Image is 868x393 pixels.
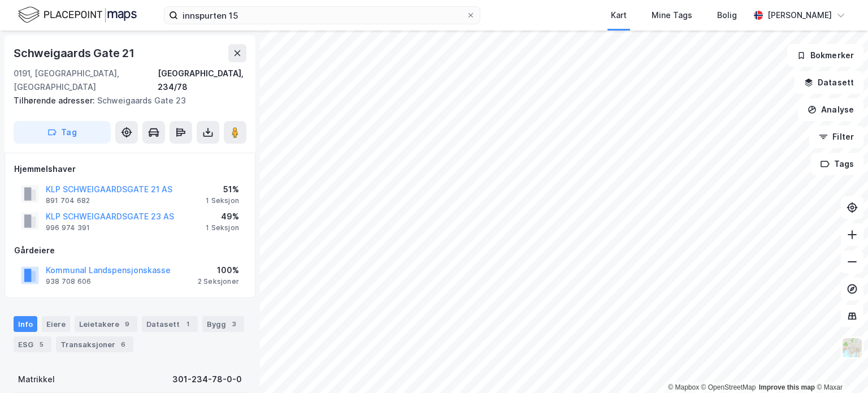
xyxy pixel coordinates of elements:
div: Hjemmelshaver [14,162,246,176]
div: 51% [206,183,239,196]
div: 6 [118,339,129,350]
div: 3 [228,318,240,330]
div: Eiere [42,316,70,332]
button: Tags [811,153,863,175]
div: 301-234-78-0-0 [172,373,242,386]
div: 2 Seksjoner [198,277,239,286]
div: Schweigaards Gate 21 [14,44,137,62]
div: [GEOGRAPHIC_DATA], 234/78 [158,67,246,94]
div: Schweigaards Gate 23 [14,94,237,107]
div: 1 Seksjon [206,223,239,232]
div: Leietakere [75,316,137,332]
div: Bygg [202,316,244,332]
img: Z [841,337,863,359]
div: 938 708 606 [46,277,91,286]
div: Gårdeiere [14,244,246,257]
div: 1 [182,318,193,330]
div: 996 974 391 [46,223,90,232]
span: Tilhørende adresser: [14,96,97,105]
button: Tag [14,121,111,144]
div: Kart [611,8,627,22]
div: ESG [14,336,51,352]
a: Mapbox [668,383,699,391]
div: Bolig [717,8,737,22]
a: Improve this map [759,383,815,391]
div: 100% [198,264,239,277]
div: Info [14,316,37,332]
div: 49% [206,210,239,223]
div: 9 [121,318,133,330]
img: logo.f888ab2527a4732fd821a326f86c7f29.svg [18,5,137,25]
a: OpenStreetMap [701,383,756,391]
button: Analyse [798,98,863,121]
div: 5 [36,339,47,350]
div: Matrikkel [18,373,55,386]
iframe: Chat Widget [811,339,868,393]
input: Søk på adresse, matrikkel, gårdeiere, leietakere eller personer [178,7,466,24]
div: Kontrollprogram for chat [811,339,868,393]
div: Mine Tags [652,8,692,22]
div: 891 704 682 [46,196,90,205]
div: 1 Seksjon [206,196,239,205]
button: Datasett [795,71,863,94]
button: Bokmerker [787,44,863,67]
button: Filter [809,126,863,148]
div: 0191, [GEOGRAPHIC_DATA], [GEOGRAPHIC_DATA] [14,67,158,94]
div: Transaksjoner [56,336,133,352]
div: Datasett [142,316,198,332]
div: [PERSON_NAME] [767,8,832,22]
